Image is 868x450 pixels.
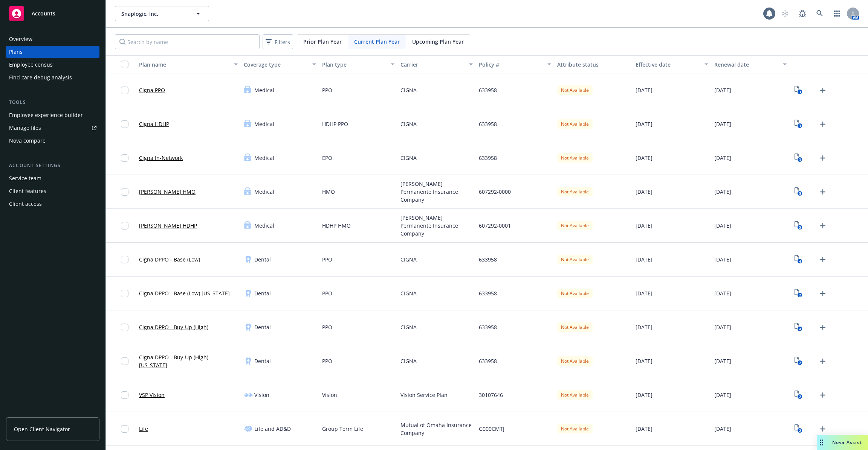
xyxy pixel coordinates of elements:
span: HMO [322,188,335,196]
div: Employee experience builder [9,109,83,121]
span: Filters [264,36,292,47]
text: 2 [799,293,801,298]
div: Overview [9,33,32,45]
input: Toggle Row Selected [121,87,128,94]
button: Snaplogic, Inc. [115,6,209,21]
div: Client features [9,185,46,197]
a: Upload Plan Documents [817,220,829,232]
a: Client features [6,185,99,197]
button: Plan type [319,55,397,73]
a: Life [139,425,148,433]
span: [DATE] [636,425,653,433]
span: 633958 [479,323,497,331]
div: Coverage type [244,61,308,68]
a: Overview [6,33,99,45]
input: Search by name [115,34,260,49]
a: Upload Plan Documents [817,84,829,96]
span: PPO [322,357,332,365]
button: Filters [263,34,293,49]
span: [DATE] [714,289,731,297]
div: Find care debug analysis [9,71,72,84]
div: Not Available [557,119,593,129]
input: Toggle Row Selected [121,188,128,196]
div: Carrier [400,61,465,68]
a: Report a Bug [795,6,810,21]
a: Accounts [6,3,99,24]
span: CIGNA [400,289,417,297]
span: PPO [322,86,332,94]
div: Plans [9,46,23,58]
div: Plan name [139,61,229,68]
span: [DATE] [714,120,731,128]
a: Search [812,6,827,21]
span: [DATE] [636,154,653,162]
input: Toggle Row Selected [121,324,128,331]
input: Select all [121,61,128,68]
span: Nova Assist [832,439,862,445]
a: Cigna In-Network [139,154,183,162]
span: [DATE] [636,255,653,263]
a: View Plan Documents [793,423,805,435]
a: Upload Plan Documents [817,423,829,435]
div: Nova compare [9,135,46,147]
a: View Plan Documents [793,254,805,266]
div: Effective date [636,61,700,68]
span: 607292-0000 [479,188,511,196]
text: 3 [799,123,801,128]
button: Coverage type [241,55,319,73]
span: Group Term Life [322,425,363,433]
span: 607292-0001 [479,222,511,230]
a: View Plan Documents [793,152,805,164]
a: Upload Plan Documents [817,254,829,266]
a: Upload Plan Documents [817,321,829,333]
text: 2 [799,360,801,365]
input: Toggle Row Selected [121,357,128,365]
span: Dental [254,323,271,331]
button: Attribute status [554,55,633,73]
span: [DATE] [636,323,653,331]
button: Carrier [397,55,476,73]
span: 633958 [479,289,497,297]
input: Toggle Row Selected [121,425,128,433]
span: PPO [322,289,332,297]
span: [DATE] [714,323,731,331]
button: Plan name [136,55,241,73]
a: Manage files [6,122,99,134]
span: Prior Plan Year [303,38,342,46]
div: Client access [9,198,42,210]
span: CIGNA [400,357,417,365]
div: Not Available [557,255,593,264]
div: Service team [9,172,41,184]
a: View Plan Documents [793,220,805,232]
a: Client access [6,198,99,210]
div: Not Available [557,356,593,366]
div: Not Available [557,424,593,433]
span: Accounts [32,11,55,17]
div: Tools [6,99,99,106]
text: 2 [799,428,801,433]
a: Cigna DPPO - Base (Low) [US_STATE] [139,289,230,297]
span: Life and AD&D [254,425,291,433]
span: [DATE] [714,425,731,433]
text: 3 [799,90,801,94]
text: 2 [799,394,801,399]
text: 5 [799,191,801,196]
a: Upload Plan Documents [817,152,829,164]
span: G000CMTJ [479,425,504,433]
a: Cigna DPPO - Buy-Up (High) [139,323,208,331]
a: View Plan Documents [793,84,805,96]
span: Medical [254,222,274,230]
input: Toggle Row Selected [121,222,128,230]
div: Not Available [557,85,593,95]
a: Find care debug analysis [6,71,99,84]
span: CIGNA [400,154,417,162]
div: Renewal date [714,61,778,68]
div: Not Available [557,289,593,298]
input: Toggle Row Selected [121,290,128,297]
span: 633958 [479,357,497,365]
div: Not Available [557,390,593,400]
span: [DATE] [636,391,653,399]
span: 30107646 [479,391,503,399]
span: [DATE] [636,120,653,128]
div: Drag to move [817,435,826,450]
